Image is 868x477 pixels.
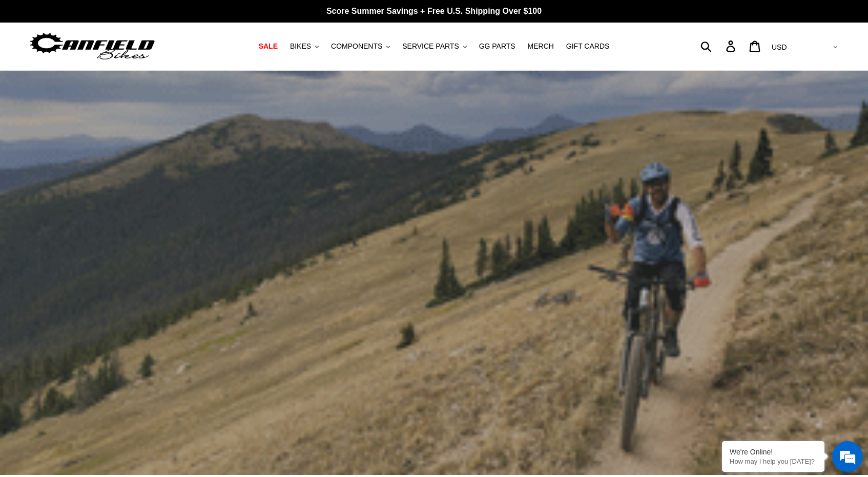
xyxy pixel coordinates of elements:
[523,39,559,53] a: MERCH
[259,42,278,51] span: SALE
[528,42,554,51] span: MERCH
[397,39,471,53] button: SERVICE PARTS
[566,42,610,51] span: GIFT CARDS
[290,42,311,51] span: BIKES
[730,448,817,456] div: We're Online!
[285,39,324,53] button: BIKES
[479,42,515,51] span: GG PARTS
[402,42,459,51] span: SERVICE PARTS
[331,42,382,51] span: COMPONENTS
[561,39,615,53] a: GIFT CARDS
[706,35,732,57] input: Search
[474,39,521,53] a: GG PARTS
[254,39,283,53] a: SALE
[326,39,395,53] button: COMPONENTS
[730,458,817,465] p: How may I help you today?
[28,30,156,63] img: Canfield Bikes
